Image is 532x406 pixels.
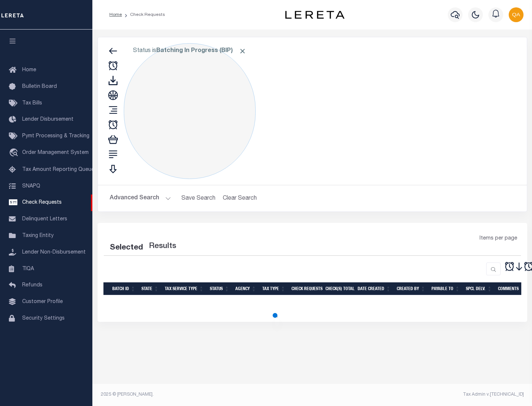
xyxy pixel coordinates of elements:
[95,391,313,398] div: 2025 © [PERSON_NAME].
[355,282,394,295] th: Date Created
[22,316,65,321] span: Security Settings
[239,47,246,55] span: Click to Remove
[429,282,463,295] th: Payable To
[22,250,86,255] span: Lender Non-Disbursement
[232,282,259,295] th: Agency
[139,282,162,295] th: State
[22,150,89,155] span: Order Management System
[463,282,495,295] th: Spcl Delv.
[495,282,528,295] th: Comments
[207,282,232,295] th: Status
[220,191,260,206] button: Clear Search
[110,191,171,206] button: Advanced Search
[22,167,94,172] span: Tax Amount Reporting Queue
[318,391,524,398] div: Tax Admin v.[TECHNICAL_ID]
[124,43,256,179] div: Click to Edit
[285,11,344,19] img: logo-dark.svg
[156,48,246,54] b: Batching In Progress (BIP)
[22,200,62,205] span: Check Requests
[22,233,54,238] span: Taxing Entity
[109,282,139,295] th: Batch Id
[9,148,21,158] i: travel_explore
[22,84,57,89] span: Bulletin Board
[110,242,143,254] div: Selected
[22,101,42,106] span: Tax Bills
[22,183,40,189] span: SNAPQ
[109,13,122,17] a: Home
[22,283,42,288] span: Refunds
[259,282,289,295] th: Tax Type
[509,7,524,22] img: svg+xml;base64,PHN2ZyB4bWxucz0iaHR0cDovL3d3dy53My5vcmcvMjAwMC9zdmciIHBvaW50ZXItZXZlbnRzPSJub25lIi...
[22,299,63,304] span: Customer Profile
[22,134,89,139] span: Pymt Processing & Tracking
[480,235,517,243] span: Items per page
[162,282,207,295] th: Tax Service Type
[323,282,355,295] th: Check(s) Total
[149,241,176,252] label: Results
[22,266,34,271] span: TIQA
[394,282,429,295] th: Created By
[177,191,220,206] button: Save Search
[289,282,323,295] th: Check Requests
[22,217,67,222] span: Delinquent Letters
[22,117,74,122] span: Lender Disbursement
[22,68,36,73] span: Home
[122,11,165,18] li: Check Requests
